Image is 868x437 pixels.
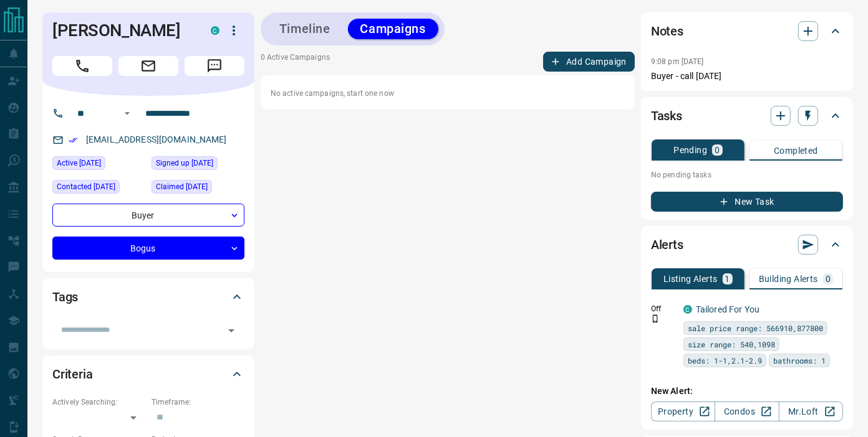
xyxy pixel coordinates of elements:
[52,56,112,76] span: Call
[86,134,227,144] a: [EMAIL_ADDRESS][DOMAIN_NAME]
[683,305,692,314] div: condos.ca
[348,19,438,39] button: Campaigns
[651,235,683,255] h2: Alerts
[52,237,244,260] div: Bogus
[271,88,625,99] p: No active campaigns, start one now
[52,156,145,174] div: Sat Sep 13 2025
[715,402,779,421] a: Condos
[663,275,718,283] p: Listing Alerts
[52,364,93,384] h2: Criteria
[52,287,78,307] h2: Tags
[773,354,826,367] span: bathrooms: 1
[651,303,676,314] p: Off
[651,21,683,41] h2: Notes
[725,275,730,283] p: 1
[69,136,77,144] svg: Email Verified
[267,19,343,39] button: Timeline
[152,156,244,174] div: Sat Sep 13 2025
[779,402,843,421] a: Mr.Loft
[651,402,715,421] a: Property
[688,338,775,350] span: size range: 540,1098
[156,157,213,169] span: Signed up [DATE]
[152,397,244,408] p: Timeframe:
[774,146,818,155] p: Completed
[543,52,635,72] button: Add Campaign
[688,322,823,334] span: sale price range: 566910,877800
[52,282,244,312] div: Tags
[52,359,244,389] div: Criteria
[651,385,843,398] p: New Alert:
[57,157,101,169] span: Active [DATE]
[651,166,843,184] p: No pending tasks
[651,16,843,46] div: Notes
[688,354,762,367] span: beds: 1-1,2.1-2.9
[261,52,330,72] p: 0 Active Campaigns
[211,26,219,35] div: condos.ca
[696,304,759,314] a: Tailored For You
[651,314,660,323] svg: Push Notification Only
[826,275,831,283] p: 0
[651,192,843,212] button: New Task
[118,56,178,76] span: Email
[185,56,244,76] span: Message
[52,397,145,408] p: Actively Searching:
[52,180,145,197] div: Sat Sep 13 2025
[152,180,244,197] div: Sat Sep 13 2025
[651,57,704,66] p: 9:08 pm [DATE]
[651,101,843,131] div: Tasks
[651,106,682,126] h2: Tasks
[223,322,240,339] button: Open
[120,106,135,121] button: Open
[651,70,843,83] p: Buyer - call [DATE]
[52,204,244,227] div: Buyer
[715,146,720,154] p: 0
[57,181,115,193] span: Contacted [DATE]
[673,146,707,154] p: Pending
[651,230,843,260] div: Alerts
[52,21,192,40] h1: [PERSON_NAME]
[759,275,818,283] p: Building Alerts
[156,181,208,193] span: Claimed [DATE]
